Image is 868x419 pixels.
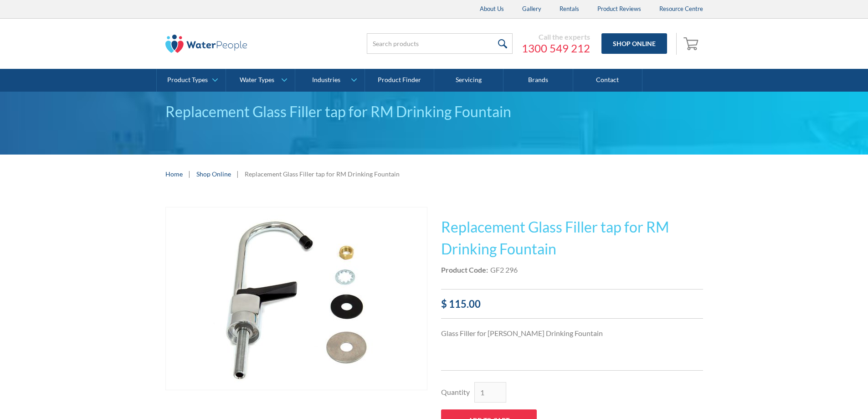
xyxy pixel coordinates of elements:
a: Product Types [157,69,226,92]
a: Contact [573,69,642,92]
h1: Replacement Glass Filler tap for RM Drinking Fountain [441,216,703,260]
strong: Product Code: [441,265,488,274]
a: Home [165,169,183,179]
div: Call the experts [522,32,590,41]
div: | [236,168,240,179]
div: Replacement Glass Filler tap for RM Drinking Fountain [165,101,703,123]
div: | [187,168,192,179]
div: GF2 296 [490,264,518,275]
a: Brands [503,69,573,92]
img: shopping cart [683,36,701,51]
p: ‍ [441,346,703,357]
a: Shop Online [601,33,667,54]
div: Product Types [167,76,208,84]
label: Quantity [441,387,470,398]
a: Product Finder [365,69,434,92]
a: 1300 549 212 [522,41,590,55]
div: $ 115.00 [441,296,703,311]
img: Replacement Glass Filler tap for RM Drinking Fountain [205,207,387,390]
a: open lightbox [165,207,427,390]
a: Industries [295,69,364,92]
a: Open cart [681,33,703,55]
a: Servicing [434,69,503,92]
a: Water Types [226,69,295,92]
p: Glass Filler for [PERSON_NAME] Drinking Fountain [441,328,703,339]
input: Search products [367,33,513,54]
div: Water Types [240,76,274,84]
div: Replacement Glass Filler tap for RM Drinking Fountain [245,169,400,179]
img: The Water People [165,35,247,53]
a: Shop Online [196,169,231,179]
div: Industries [312,76,340,84]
